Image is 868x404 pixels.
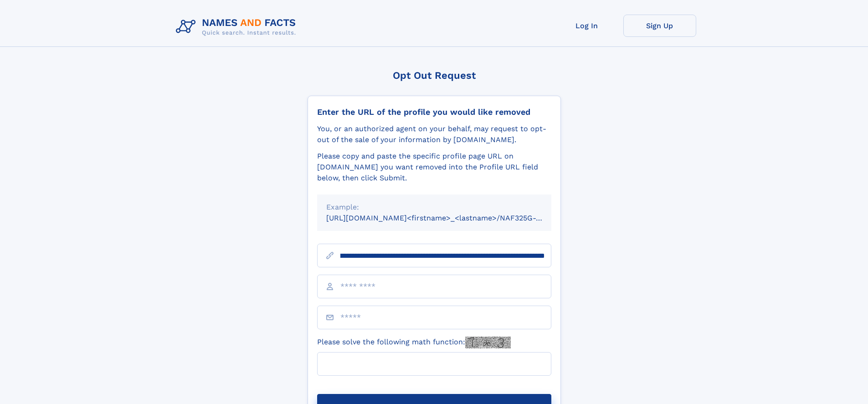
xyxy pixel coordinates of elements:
[172,15,303,39] img: Logo Names and Facts
[317,123,551,145] div: You, or an authorized agent on your behalf, may request to opt-out of the sale of your informatio...
[308,70,561,81] div: Opt Out Request
[326,214,569,222] small: [URL][DOMAIN_NAME]<firstname>_<lastname>/NAF325G-xxxxxxxx
[326,202,542,213] div: Example:
[317,107,551,117] div: Enter the URL of the profile you would like removed
[623,15,696,37] a: Sign Up
[317,337,511,348] label: Please solve the following math function:
[317,151,551,184] div: Please copy and paste the specific profile page URL on [DOMAIN_NAME] you want removed into the Pr...
[550,15,623,37] a: Log In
